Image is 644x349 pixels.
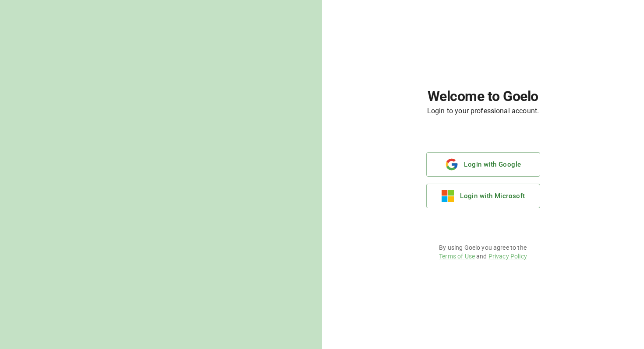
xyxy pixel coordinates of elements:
a: Terms of Use [439,253,475,260]
a: Privacy Policy [488,253,527,260]
h6: Login to your professional account. [427,105,539,117]
button: Login with Google [426,152,540,177]
button: Login with Microsoft [426,184,540,208]
p: By using Goelo you agree to the and [439,243,527,261]
img: microsoft.e116a418f9c5f551889532b8c5095213.svg [442,190,454,202]
img: google.b40778ce9db962e9de29649090e3d307.svg [445,158,459,171]
h1: Welcome to Goelo [428,88,538,105]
